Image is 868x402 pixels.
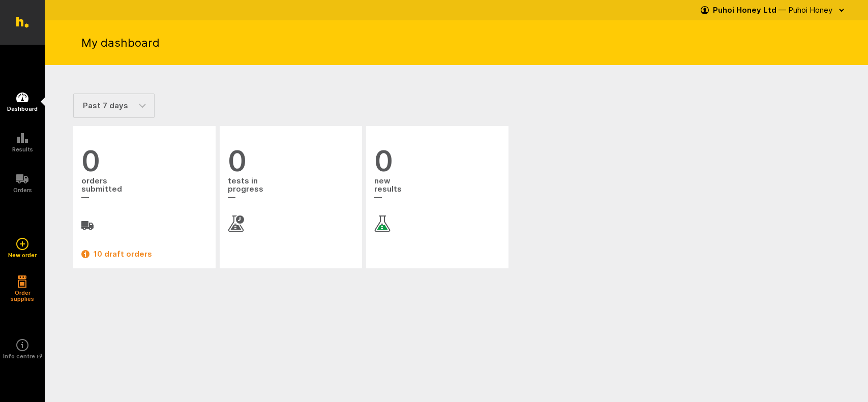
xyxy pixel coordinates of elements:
[7,106,38,112] h5: Dashboard
[81,176,207,203] span: orders submitted
[81,248,207,260] a: 10 draft orders
[374,176,500,203] span: new results
[7,290,38,302] h5: Order supplies
[228,146,354,176] span: 0
[13,187,32,193] h5: Orders
[374,146,500,232] a: 0 newresults
[3,353,42,359] h5: Info centre
[779,5,832,15] span: — Puhoi Honey
[12,146,33,152] h5: Results
[228,176,354,203] span: tests in progress
[81,35,160,50] h1: My dashboard
[713,5,776,15] strong: Puhoi Honey Ltd
[701,2,848,18] button: Puhoi Honey Ltd — Puhoi Honey
[374,146,500,176] span: 0
[81,146,207,232] a: 0 orderssubmitted
[81,146,207,176] span: 0
[228,146,354,232] a: 0 tests inprogress
[8,252,37,258] h5: New order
